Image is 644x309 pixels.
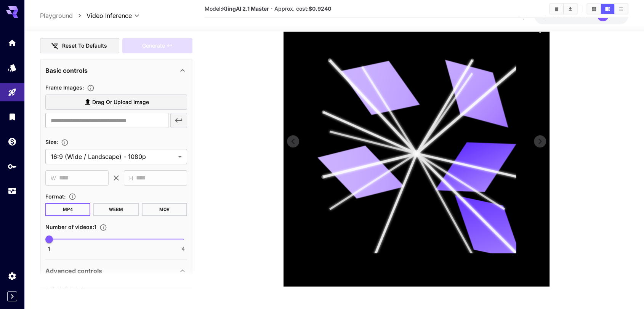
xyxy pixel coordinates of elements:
[586,3,628,14] div: Show media in grid viewShow media in video viewShow media in list view
[45,203,91,216] button: MP4
[8,88,17,97] div: Playground
[142,203,187,216] button: MOV
[614,4,628,14] button: Show media in list view
[8,137,17,146] div: Wallet
[48,245,50,253] span: 1
[8,271,17,281] div: Settings
[7,291,17,301] button: Expand sidebar
[587,4,601,14] button: Show media in grid view
[45,61,187,80] div: Basic controls
[222,5,269,12] b: KlingAI 2.1 Master
[51,173,56,182] span: W
[8,162,17,171] div: API Keys
[87,11,132,20] span: Video Inference
[8,38,17,48] div: Home
[601,4,614,14] button: Show media in video view
[8,63,17,72] div: Models
[45,224,96,230] span: Number of videos : 1
[45,66,88,75] p: Basic controls
[564,13,591,19] span: credits left
[45,266,102,275] p: Advanced controls
[58,139,72,146] button: Adjust the dimensions of the generated image by specifying its width and height in pixels, or sel...
[205,5,269,12] span: Model:
[93,203,139,216] button: WEBM
[45,139,58,145] span: Size :
[66,193,79,200] button: Choose the file format for the output video.
[309,5,331,12] b: $0.9240
[550,4,563,14] button: Clear All
[8,186,17,196] div: Usage
[51,152,175,161] span: 16:9 (Wide / Landscape) - 1080p
[45,84,84,91] span: Frame Images :
[549,3,578,14] div: Clear AllDownload All
[8,112,17,122] div: Library
[40,38,119,53] button: Reset to defaults
[45,94,187,110] label: Drag or upload image
[40,11,73,20] a: Playground
[181,245,185,253] span: 4
[96,223,110,231] button: Specify how many videos to generate in a single request. Each video generation will be charged se...
[271,4,272,13] p: ·
[40,11,87,20] nav: breadcrumb
[542,13,564,19] span: $120.66
[564,4,577,14] button: Download All
[129,173,133,182] span: H
[45,262,187,280] div: Advanced controls
[274,5,331,12] span: Approx. cost:
[45,193,66,199] span: Format :
[92,97,149,107] span: Drag or upload image
[84,84,98,92] button: Upload frame images.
